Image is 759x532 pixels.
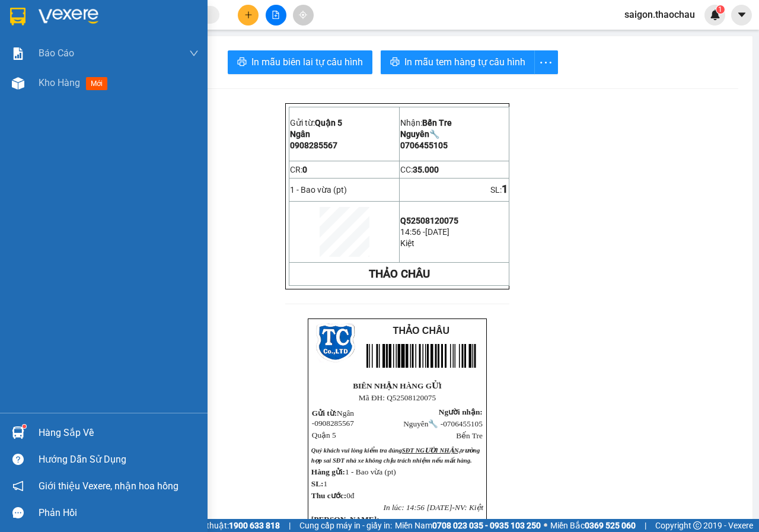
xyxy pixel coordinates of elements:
[228,50,372,74] button: printerIn mẫu biên lai tự cấu hình
[316,323,355,362] img: logo
[353,381,442,390] strong: BIÊN NHẬN HÀNG GỬI
[312,409,354,428] span: Ngân -
[369,267,430,281] strong: THẢO CHÂU
[402,447,460,454] span: SĐT NGƯỜI NHẬN,
[311,447,480,464] span: Quý khách vui lòng kiểm tra đúng trường hợp sai SĐT nhà xe không chịu trách nhiệm nếu...
[229,521,280,530] strong: 1900 633 818
[381,50,535,74] button: printerIn mẫu tem hàng tự cấu hình
[39,479,178,493] span: Giới thiệu Vexere, nhận hoa hồng
[237,57,247,68] span: printer
[645,519,646,532] span: |
[383,503,425,512] span: In lúc: 14:56
[324,479,328,488] span: 1
[395,519,541,532] span: Miền Nam
[400,227,425,237] span: 14:56 -
[456,431,483,440] span: Bến Tre
[299,519,392,532] span: Cung cấp máy in - giấy in:
[439,407,483,416] span: Người nhận:
[413,165,439,174] span: 35.000
[615,7,704,22] span: saigon.thaochau
[290,141,337,150] span: 0908285567
[86,77,107,90] span: mới
[314,419,354,428] span: 0908285567
[12,480,24,492] span: notification
[302,165,307,174] span: 0
[359,393,436,402] span: Mã ĐH: Q52508120075
[718,5,722,14] span: 1
[393,326,449,336] span: THẢO CHÂU
[266,5,286,26] button: file-add
[535,55,557,70] span: more
[311,515,379,524] strong: [PERSON_NAME]:
[425,227,449,237] span: [DATE]
[426,503,452,512] span: [DATE]
[244,11,253,19] span: plus
[23,425,26,428] sup: 1
[544,523,547,528] span: ⚪️
[404,55,525,69] span: In mẫu tem hàng tự cấu hình
[400,129,439,139] span: Nguyên🔧
[345,467,396,476] span: 1 - Bao vừa (pt)
[400,238,414,248] span: Kiệt
[585,521,636,530] strong: 0369 525 060
[731,5,752,26] button: caret-down
[272,11,280,19] span: file-add
[693,521,701,530] span: copyright
[403,419,483,428] span: Nguyên🔧 -
[452,503,455,512] span: -
[293,5,314,26] button: aim
[502,183,508,196] span: 1
[400,118,508,128] p: Nhận:
[550,519,636,532] span: Miền Bắc
[311,467,345,476] strong: Hàng gửi:
[289,519,291,532] span: |
[716,5,725,14] sup: 1
[290,129,310,139] span: Ngân
[312,409,337,418] span: Gửi từ:
[12,47,24,60] img: solution-icon
[346,491,354,500] span: 0đ
[289,161,400,179] td: CR:
[171,519,280,532] span: Hỗ trợ kỹ thuật:
[290,118,398,128] p: Gửi từ:
[432,521,541,530] strong: 0708 023 035 - 0935 103 250
[315,118,342,128] span: Quận 5
[710,9,720,20] img: icon-new-feature
[238,5,259,26] button: plus
[290,185,347,195] span: 1 - Bao vừa (pt)
[390,57,400,68] span: printer
[189,49,199,58] span: down
[312,431,336,439] span: Quận 5
[39,77,80,88] span: Kho hàng
[422,118,452,128] span: Bến Tre
[400,141,448,150] span: 0706455105
[400,161,509,179] td: CC:
[12,507,24,518] span: message
[534,50,558,74] button: more
[251,55,363,69] span: In mẫu biên lai tự cấu hình
[490,185,502,195] span: SL:
[736,9,747,20] span: caret-down
[12,454,24,465] span: question-circle
[311,479,324,488] span: SL:
[455,503,483,512] span: NV: Kiệt
[12,426,24,439] img: warehouse-icon
[39,504,199,522] div: Phản hồi
[299,11,307,19] span: aim
[443,419,483,428] span: 0706455105
[39,451,199,469] div: Hướng dẫn sử dụng
[39,424,199,442] div: Hàng sắp về
[39,46,74,60] span: Báo cáo
[400,216,458,225] span: Q52508120075
[10,8,25,26] img: logo-vxr
[12,77,24,90] img: warehouse-icon
[311,491,346,500] span: Thu cước:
